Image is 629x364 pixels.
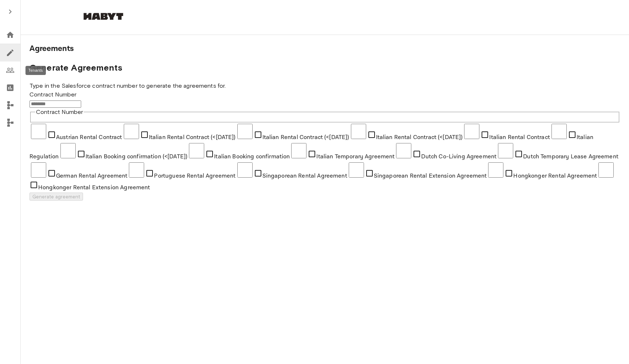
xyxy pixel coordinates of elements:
[421,153,497,161] span: Dutch Co-Living Agreement
[489,134,550,141] span: Italian Rental Contract
[29,44,620,54] h2: Agreements
[38,184,150,191] span: Hongkonger Rental Extension Agreement
[149,134,236,141] span: Italian Rental Contract (<[DATE])
[316,153,395,161] span: Italian Temporary Agreement
[523,153,618,161] span: Dutch Temporary Lease Agreement
[29,82,620,90] div: Type in the Salesforce contract number to generate the agreements for.
[349,162,364,178] input: Singaporean Rental Extension Agreement
[154,172,236,180] span: Portuguese Rental Agreement
[31,124,46,139] input: Austrian Rental Contract
[598,162,614,178] input: Hongkonger Rental Extension Agreement
[498,143,513,158] input: Dutch Temporary Lease Agreement
[56,134,122,141] span: Austrian Rental Contract
[488,162,503,178] input: Hongkonger Rental Agreement
[124,124,139,139] input: Italian Rental Contract (<[DATE])
[29,193,83,201] button: Generate agreement
[31,162,46,178] input: German Rental Agreement
[82,13,125,20] img: Habyt
[129,162,144,178] input: Portuguese Rental Agreement
[32,194,80,199] span: Generate agreement
[214,153,290,161] span: Italian Booking confirmation
[60,143,76,158] input: Italian Booking confirmation (<[DATE])
[56,172,127,180] span: German Rental Agreement
[464,124,479,139] input: Italian Rental Contract
[291,143,306,158] input: Italian Temporary Agreement
[36,108,83,115] span: Contract Number
[396,143,411,158] input: Dutch Co-Living Agreement
[262,134,349,141] span: Italian Rental Contract (<[DATE])
[262,172,347,180] span: Singaporean Rental Agreement
[25,66,46,75] div: Tenants
[29,61,620,74] h2: Generate Agreements
[374,172,487,180] span: Singaporean Rental Extension Agreement
[237,124,253,139] input: Italian Rental Contract (<[DATE])
[351,124,366,139] input: Italian Rental Contract (<[DATE])
[376,134,463,141] span: Italian Rental Contract (<[DATE])
[86,153,188,161] span: Italian Booking confirmation (<[DATE])
[237,162,253,178] input: Singaporean Rental Agreement
[551,124,567,139] input: Italian Regulation
[29,91,76,98] label: Contract Number
[189,143,204,158] input: Italian Booking confirmation
[513,172,597,180] span: Hongkonger Rental Agreement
